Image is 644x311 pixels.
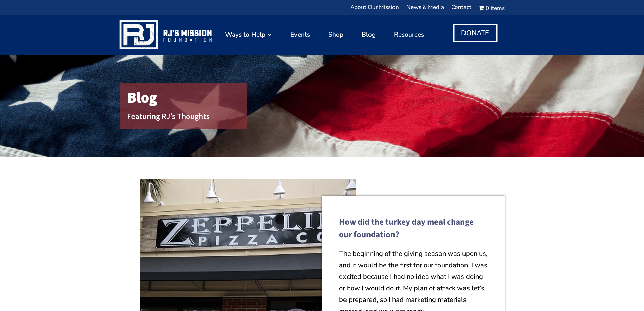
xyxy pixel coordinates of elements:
[453,24,497,42] a: DONATE
[479,5,504,14] a: Cart0 items
[362,18,376,51] a: Blog
[451,5,471,14] a: Contact
[290,18,310,51] a: Events
[486,6,505,11] span: 0 items
[127,111,243,126] h2: Featuring RJ’s Thoughts
[339,216,474,241] a: How did the turkey day meal change our foundation?
[225,18,272,51] a: Ways to Help
[350,5,399,14] a: About Our Mission
[479,4,485,12] i: Cart
[394,18,424,51] a: Resources
[328,18,343,51] a: Shop
[406,5,444,14] a: News & Media
[127,86,243,112] h1: Blog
